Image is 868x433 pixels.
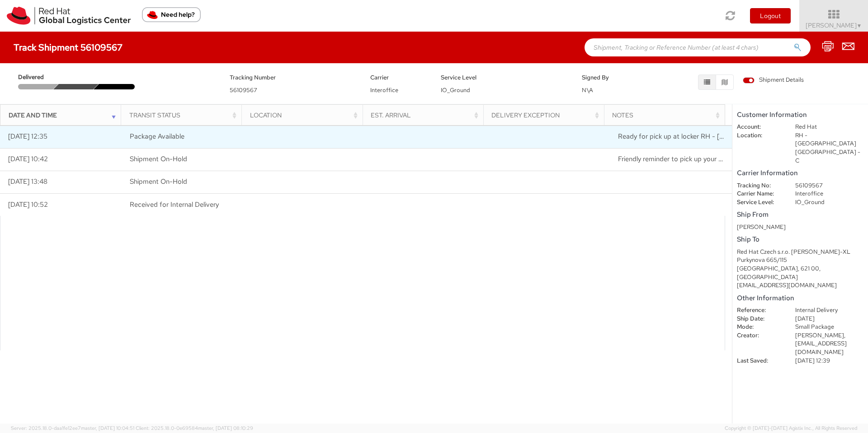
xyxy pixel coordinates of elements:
[130,200,219,209] span: Received for Internal Delivery
[730,198,788,207] dt: Service Level:
[130,154,187,163] span: Shipment On-Hold
[136,425,253,431] span: Client: 2025.18.0-0e69584
[441,86,470,94] span: IO_Ground
[795,331,845,339] span: [PERSON_NAME],
[730,131,788,140] dt: Location:
[743,76,804,84] span: Shipment Details
[7,7,131,25] img: rh-logistics-00dfa346123c4ec078e1.svg
[737,281,863,290] div: [EMAIL_ADDRESS][DOMAIN_NAME]
[491,111,601,120] div: Delivery Exception
[730,306,788,315] dt: Reference:
[142,7,201,22] button: Need help?
[737,265,863,281] div: [GEOGRAPHIC_DATA], 621 00, [GEOGRAPHIC_DATA]
[737,236,863,243] h5: Ship To
[857,22,862,29] span: ▼
[730,190,788,198] dt: Carrier Name:
[737,248,863,256] div: Red Hat Czech s.r.o. [PERSON_NAME]-XL
[582,86,593,94] span: N\A
[81,425,134,431] span: master, [DATE] 10:04:51
[737,169,863,177] h5: Carrier Information
[370,86,398,94] span: Interoffice
[725,425,857,432] span: Copyright © [DATE]-[DATE] Agistix Inc., All Rights Reserved
[18,73,57,82] span: Delivered
[230,74,357,81] h5: Tracking Number
[737,111,863,119] h5: Customer Information
[730,182,788,190] dt: Tracking No:
[730,331,788,340] dt: Creator:
[582,74,639,81] h5: Signed By
[198,425,253,431] span: master, [DATE] 08:10:29
[129,111,239,120] div: Transit Status
[612,111,722,120] div: Notes
[230,86,257,94] span: 56109567
[730,315,788,323] dt: Ship Date:
[585,38,811,56] input: Shipment, Tracking or Reference Number (at least 4 chars)
[737,211,863,219] h5: Ship From
[130,177,187,186] span: Shipment On-Hold
[130,132,184,141] span: Package Available
[11,425,134,431] span: Server: 2025.18.0-daa1fe12ee7
[737,223,863,232] div: [PERSON_NAME]
[730,357,788,365] dt: Last Saved:
[743,76,804,86] label: Shipment Details
[371,111,481,120] div: Est. Arrival
[737,294,863,302] h5: Other Information
[737,256,863,265] div: Purkynova 665/115
[441,74,568,81] h5: Service Level
[370,74,427,81] h5: Carrier
[730,323,788,331] dt: Mode:
[250,111,360,120] div: Location
[806,21,862,29] span: [PERSON_NAME]
[9,111,118,120] div: Date and Time
[618,132,820,141] span: Ready for pick up at locker RH - Brno TPB-C-76
[730,123,788,131] dt: Account:
[750,8,791,23] button: Logout
[14,42,123,52] h4: Track Shipment 56109567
